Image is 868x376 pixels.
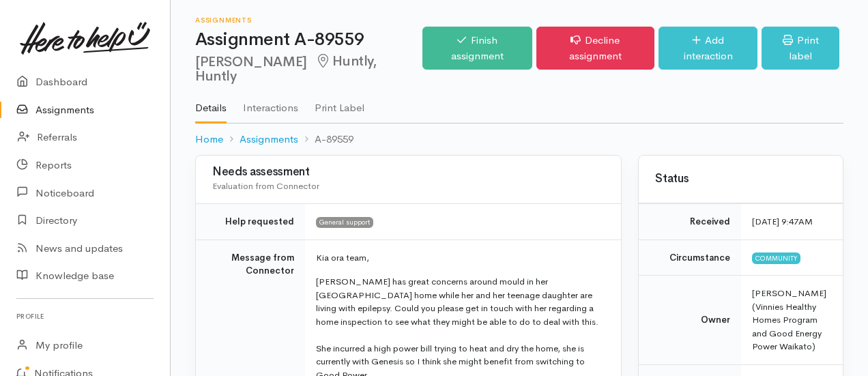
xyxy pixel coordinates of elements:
a: Print Label [315,84,364,122]
h1: Assignment A-89559 [195,30,422,50]
h3: Needs assessment [212,166,605,179]
span: General support [316,217,373,228]
li: A-89559 [298,132,353,147]
a: Add interaction [659,27,757,70]
h6: Profile [16,307,154,326]
a: Decline assignment [536,27,655,70]
td: Circumstance [639,240,741,276]
a: Finish assignment [422,27,532,70]
a: Interactions [243,84,298,122]
span: Huntly, Huntly [195,53,377,85]
td: Received [639,204,741,240]
td: Owner [639,276,741,365]
a: Print label [762,27,839,70]
a: Assignments [240,132,298,147]
h3: Status [655,173,826,186]
span: [PERSON_NAME] (Vinnies Healthy Homes Program and Good Energy Power Waikato) [752,287,826,352]
h2: [PERSON_NAME] [195,54,422,85]
a: Details [195,84,227,124]
nav: breadcrumb [195,124,843,156]
span: Evaluation from Connector [212,180,319,192]
a: Home [195,132,223,147]
time: [DATE] 9:47AM [752,216,813,227]
h6: Assignments [195,16,422,24]
td: Help requested [196,204,305,240]
span: Community [752,252,800,263]
p: Kia ora team, [316,251,605,265]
